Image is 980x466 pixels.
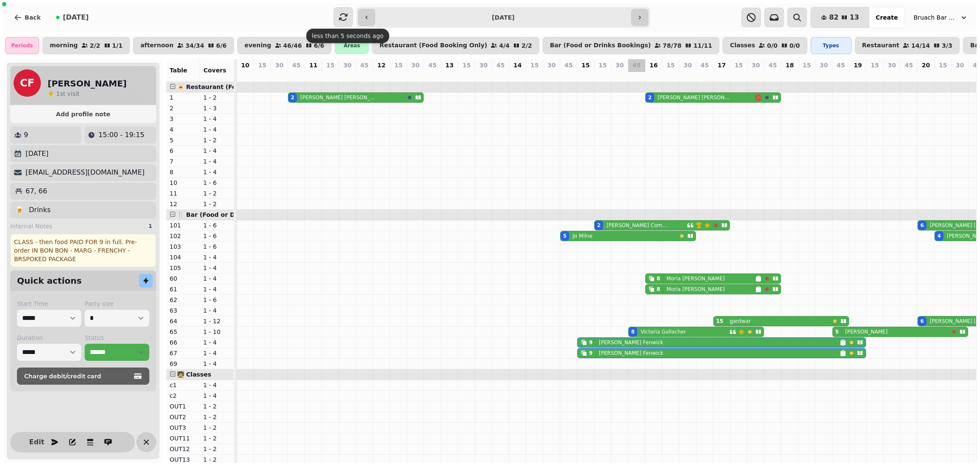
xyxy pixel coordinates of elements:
label: Start Time [17,299,81,308]
span: 82 [829,14,838,21]
p: visit [56,89,80,98]
p: 61 [170,285,197,293]
div: 8 [631,328,635,335]
p: 1 - 4 [203,264,230,272]
div: 1 [145,222,156,230]
p: 12 [170,200,197,208]
div: Types [811,37,852,54]
p: [PERSON_NAME] [845,328,888,335]
p: 19 [854,61,862,69]
p: 30 [684,61,692,69]
div: 2 [648,94,652,101]
p: 0 [752,71,759,80]
p: 9 [582,71,589,80]
p: 1 - 4 [203,253,230,262]
span: 1 [56,90,60,97]
p: 1 - 2 [203,93,230,102]
p: OUT1 [170,402,197,411]
h2: Quick actions [17,275,82,287]
p: 15 [667,61,675,69]
span: Back [25,14,41,20]
p: [PERSON_NAME] Comrie [607,222,668,229]
p: 17 [718,61,726,69]
p: evening [245,42,271,49]
p: 104 [170,253,197,262]
p: 45 [701,61,709,69]
p: 45 [564,61,573,69]
button: [DATE] [49,7,96,28]
p: 60 [170,274,197,283]
p: 10 [241,61,249,69]
p: 63 [170,306,197,315]
p: Bar (Food or Drinks Bookings) [550,42,651,49]
p: Restaurant [862,42,900,49]
p: 2 [599,71,606,80]
div: 6 [920,222,924,229]
p: [EMAIL_ADDRESS][DOMAIN_NAME] [26,167,145,178]
p: 2 / 2 [521,43,532,49]
span: 🍴 Bar (Food or Drinks Bookings) [177,211,287,218]
p: 14 [513,61,521,69]
p: 0 [259,71,266,80]
p: 0 [684,71,691,80]
p: 62 [170,296,197,304]
p: 15 [598,61,607,69]
p: 1 - 6 [203,242,230,251]
p: 1 [170,93,197,102]
div: Areas [335,37,369,54]
p: 0 [361,71,368,80]
p: 30 [752,61,760,69]
p: 67 [170,349,197,357]
p: 0 [872,71,878,80]
p: 0 [820,71,827,80]
p: 1 - 4 [203,115,230,123]
p: 8 [170,168,197,176]
span: 13 [849,14,859,21]
p: 1 - 2 [203,402,230,411]
p: 1 - 4 [203,285,230,293]
p: OUT11 [170,434,197,443]
p: 5 [565,71,572,80]
p: 101 [170,221,197,230]
button: 8213 [811,7,869,28]
p: 64 [170,317,197,325]
p: 1 - 2 [203,423,230,432]
p: 30 [956,61,964,69]
span: Add profile note [20,111,146,117]
span: 🧑‍🏫 Classes [177,371,211,378]
p: c1 [170,381,197,389]
p: 30 [275,61,283,69]
div: 8 [657,275,660,282]
p: 15 [462,61,470,69]
p: Moria [PERSON_NAME] [667,275,725,282]
div: 5 [835,328,839,335]
div: 15 [716,318,724,325]
p: 45 [292,61,300,69]
p: 30 [888,61,896,69]
p: 1 - 4 [203,381,230,389]
p: [PERSON_NAME] [PERSON_NAME] [300,94,378,101]
p: 12 [377,61,385,69]
p: 6 / 6 [314,43,325,49]
div: 2 [597,222,601,229]
button: Edit [28,434,45,451]
p: morning [50,42,78,49]
p: OUT12 [170,445,197,453]
p: 0 [735,71,742,80]
p: 45 [769,61,777,69]
p: 12 [923,71,929,80]
p: 🍺 [15,205,24,215]
span: Edit [31,439,42,446]
div: 9 [589,339,593,346]
p: 0 [531,71,538,80]
p: 1 - 2 [203,200,230,208]
button: afternoon34/346/6 [133,37,234,54]
span: Bruach Bar & Restaurant [914,13,956,22]
p: 0 [480,71,487,80]
p: 0 [855,71,861,80]
p: 6 [170,147,197,155]
p: 3 [170,115,197,123]
p: 45 [360,61,368,69]
p: Moria [PERSON_NAME] [667,286,725,293]
p: 0 [344,71,351,80]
